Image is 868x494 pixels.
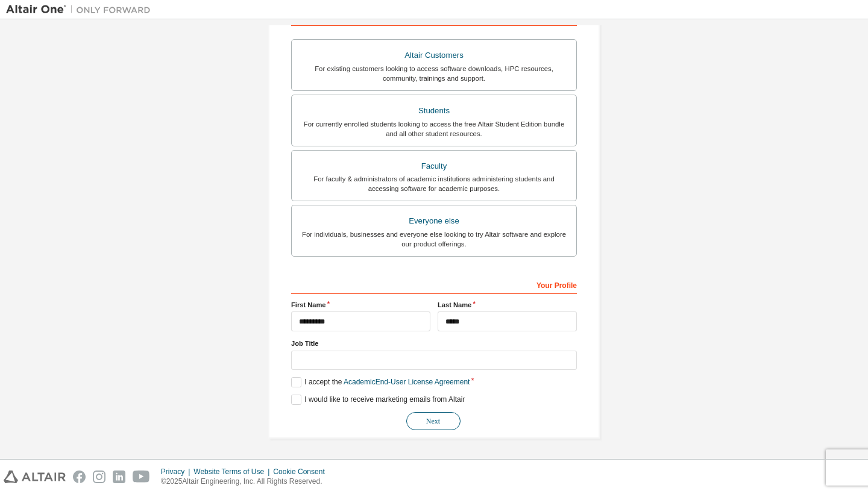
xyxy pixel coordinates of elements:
[299,213,569,230] div: Everyone else
[4,471,66,483] img: altair_logo.svg
[133,471,150,483] img: youtube.svg
[299,102,569,119] div: Students
[299,174,569,193] div: For faculty & administrators of academic institutions administering students and accessing softwa...
[73,471,86,483] img: facebook.svg
[299,158,569,175] div: Faculty
[161,477,332,487] p: © 2025 Altair Engineering, Inc. All Rights Reserved.
[291,300,430,310] label: First Name
[406,412,461,430] button: Next
[291,339,577,348] label: Job Title
[93,471,105,483] img: instagram.svg
[291,395,465,405] label: I would like to receive marketing emails from Altair
[299,119,569,139] div: For currently enrolled students looking to access the free Altair Student Edition bundle and all ...
[113,471,125,483] img: linkedin.svg
[299,47,569,64] div: Altair Customers
[6,4,157,16] img: Altair One
[299,64,569,83] div: For existing customers looking to access software downloads, HPC resources, community, trainings ...
[438,300,577,310] label: Last Name
[291,377,470,387] label: I accept the
[193,467,273,477] div: Website Terms of Use
[161,467,193,477] div: Privacy
[299,230,569,249] div: For individuals, businesses and everyone else looking to try Altair software and explore our prod...
[291,275,577,294] div: Your Profile
[344,378,470,386] a: Academic End-User License Agreement
[273,467,332,477] div: Cookie Consent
